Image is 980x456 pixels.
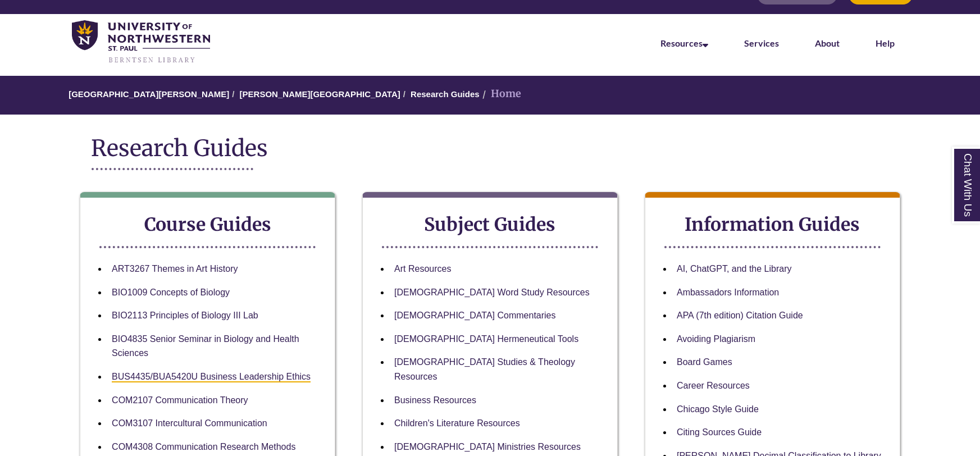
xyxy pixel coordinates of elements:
[394,334,578,344] a: [DEMOGRAPHIC_DATA] Hermeneutical Tools
[677,381,750,390] a: Career Resources
[144,213,271,236] strong: Course Guides
[112,418,267,428] a: COM3107 Intercultural Communication
[677,334,755,344] a: Avoiding Plagiarism
[394,442,581,452] a: [DEMOGRAPHIC_DATA] Ministries Resources
[677,357,732,367] a: Board Games
[69,89,229,99] a: [GEOGRAPHIC_DATA][PERSON_NAME]
[677,288,779,297] a: Ambassadors Information
[480,86,521,102] li: Home
[677,427,762,437] a: Citing Sources Guide
[394,288,590,297] a: [DEMOGRAPHIC_DATA] Word Study Resources
[112,288,230,297] a: BIO1009 Concepts of Biology
[815,38,840,48] a: About
[112,311,258,320] a: BIO2113 Principles of Biology III Lab
[112,372,311,382] a: BUS4435/BUA5420U Business Leadership Ethics
[677,404,759,414] a: Chicago Style Guide
[660,38,708,48] a: Resources
[411,89,480,99] a: Research Guides
[112,395,248,405] a: COM2107 Communication Theory
[112,334,299,358] a: BIO4835 Senior Seminar in Biology and Health Sciences
[394,357,575,381] a: [DEMOGRAPHIC_DATA] Studies & Theology Resources
[394,418,520,428] a: Children's Literature Resources
[677,311,803,320] a: APA (7th edition) Citation Guide
[677,264,792,273] a: AI, ChatGPT, and the Library
[685,213,860,236] strong: Information Guides
[92,134,268,162] span: Research Guides
[112,442,295,452] a: COM4308 Communication Research Methods
[394,311,555,320] a: [DEMOGRAPHIC_DATA] Commentaries
[744,38,779,48] a: Services
[876,38,895,48] a: Help
[112,264,238,273] a: ART3267 Themes in Art History
[394,264,451,273] a: Art Resources
[240,89,400,99] a: [PERSON_NAME][GEOGRAPHIC_DATA]
[72,20,210,64] img: UNWSP Library Logo
[394,395,476,405] a: Business Resources
[425,213,556,236] strong: Subject Guides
